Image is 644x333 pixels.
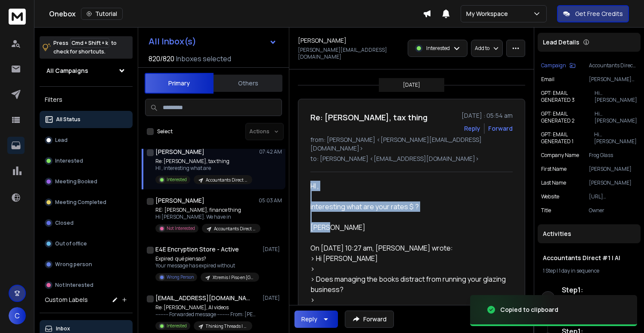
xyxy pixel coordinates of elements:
[40,62,133,79] button: All Campaigns
[541,152,579,159] p: Company Name
[345,311,394,328] button: Forward
[541,166,567,173] p: First Name
[157,128,173,135] label: Select
[70,38,109,48] span: Cmd + Shift + k
[155,245,239,254] h1: E4E Encryption Store - Active
[55,220,74,226] p: Closed
[589,166,637,173] p: [PERSON_NAME]
[55,178,97,185] p: Meeting Booked
[176,53,231,64] h3: Inboxes selected
[40,132,133,149] button: Lead
[155,255,259,262] p: Expired: qué piensas?
[155,158,252,165] p: Re: [PERSON_NAME], tax thing
[206,323,247,330] p: Thinking Threads | AI Video | #1 | [GEOGRAPHIC_DATA]
[403,82,420,88] p: [DATE]
[541,110,594,124] p: GPT: EMAIL GENERATED 2
[541,62,576,69] button: Campaign
[541,90,594,104] p: GPT: EMAIL GENERATED 3
[155,165,252,172] p: HI , interesting what are
[294,311,338,328] button: Reply
[155,311,259,318] p: ---------- Forwarded message --------- From: [PERSON_NAME]
[40,214,133,232] button: Closed
[149,53,174,64] span: 820 / 820
[167,274,194,280] p: Wrong Person
[575,9,623,18] p: Get Free Credits
[55,199,106,206] p: Meeting Completed
[155,214,259,220] p: Hi [PERSON_NAME]. We have in
[594,110,637,124] p: Hi [PERSON_NAME] When running a glazing business, maybe the accounting feels slow and distracting...
[562,285,637,295] h6: Step 1 :
[142,33,284,50] button: All Inbox(s)
[206,177,247,183] p: Accountants Direct #1 | AI
[500,305,558,314] div: Copied to clipboard
[461,111,513,120] p: [DATE] : 05:54 am
[167,176,187,183] p: Interested
[594,131,637,145] p: Hi [PERSON_NAME] Does managing the books distract from running your glazing business? We offer an...
[45,295,88,304] h3: Custom Labels
[40,173,133,190] button: Meeting Booked
[263,246,282,253] p: [DATE]
[559,267,599,274] span: 1 day in sequence
[259,148,282,155] p: 07:42 AM
[541,131,594,145] p: GPT: EMAIL GENERATED 1
[149,37,196,46] h1: All Inbox(s)
[40,94,133,106] h3: Filters
[9,307,26,324] button: C
[538,224,641,243] div: Activities
[55,157,83,164] p: Interested
[214,226,255,232] p: Accountants Direct #1 | AI
[49,8,423,20] div: Onebox
[475,45,489,52] p: Add to
[40,111,133,128] button: All Status
[40,276,133,294] button: Not Interested
[310,154,513,163] p: to: [PERSON_NAME] <[EMAIL_ADDRESS][DOMAIN_NAME]>
[589,207,637,214] p: Owner
[301,315,317,324] div: Reply
[310,135,513,153] p: from: [PERSON_NAME] <[PERSON_NAME][EMAIL_ADDRESS][DOMAIN_NAME]>
[298,36,347,45] h1: [PERSON_NAME]
[541,179,566,186] p: Last Name
[589,62,637,69] p: Accountants Direct #1 | AI
[46,66,88,75] h1: All Campaigns
[589,193,637,200] p: [URL][DOMAIN_NAME]
[155,148,204,156] h1: [PERSON_NAME]
[40,194,133,211] button: Meeting Completed
[155,262,259,269] p: Your message has expired without
[55,240,87,247] p: Out of office
[55,282,93,289] p: Not Interested
[40,256,133,273] button: Wrong person
[40,152,133,170] button: Interested
[155,294,250,302] h1: [EMAIL_ADDRESS][DOMAIN_NAME]
[56,325,70,332] p: Inbox
[541,207,551,214] p: title
[167,225,195,232] p: Not Interested
[589,76,637,83] p: [PERSON_NAME][EMAIL_ADDRESS][DOMAIN_NAME]
[145,73,214,94] button: Primary
[543,267,635,274] div: |
[40,235,133,252] button: Out of office
[464,124,480,133] button: Reply
[213,274,254,281] p: Xtremis | Piso en [GEOGRAPHIC_DATA] #1 | [GEOGRAPHIC_DATA]
[259,197,282,204] p: 05:03 AM
[263,295,282,302] p: [DATE]
[214,74,282,93] button: Others
[155,196,204,205] h1: [PERSON_NAME]
[541,62,566,69] p: Campaign
[53,39,117,56] p: Press to check for shortcuts.
[466,9,511,18] p: My Workspace
[426,45,450,52] p: Interested
[155,304,259,311] p: Re: [PERSON_NAME], AI videos
[155,207,259,214] p: RE: [PERSON_NAME], finance thing
[81,8,123,20] button: Tutorial
[55,137,68,144] p: Lead
[589,179,637,186] p: [PERSON_NAME]
[557,5,629,22] button: Get Free Credits
[56,116,80,123] p: All Status
[543,38,579,47] p: Lead Details
[543,267,556,274] span: 1 Step
[488,124,513,133] div: Forward
[541,76,554,83] p: Email
[310,111,427,123] h1: Re: [PERSON_NAME], tax thing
